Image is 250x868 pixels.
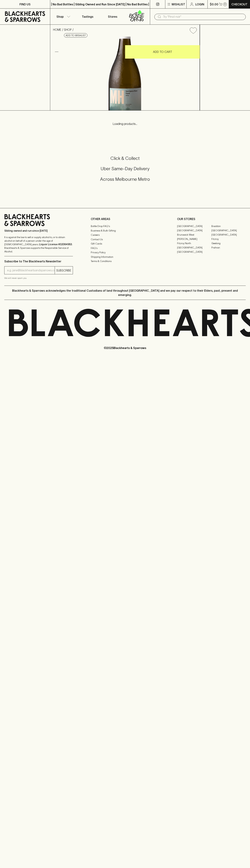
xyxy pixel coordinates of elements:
[91,224,159,228] a: Bottle Drop FAQ's
[210,2,218,6] p: $0.00
[19,2,31,6] p: FIND US
[100,9,125,24] a: Stores
[231,2,247,6] p: Checkout
[91,242,159,246] a: Gift Cards
[4,176,246,182] h5: Across Melbourne Metro
[177,217,246,221] p: OUR STORES
[53,28,61,31] a: HOME
[4,276,73,280] p: We will never spam you
[82,14,93,19] p: Tastings
[224,3,226,5] p: 0
[4,166,246,172] h5: Uber Same-Day Delivery
[91,237,159,241] a: Contact Us
[91,259,159,263] a: Terms & Conditions
[211,233,246,237] a: [GEOGRAPHIC_DATA]
[4,122,246,126] p: Loading products...
[177,237,211,241] a: [PERSON_NAME]
[211,224,246,228] a: Braddon
[177,250,211,254] a: [GEOGRAPHIC_DATA]
[211,228,246,233] a: [GEOGRAPHIC_DATA]
[91,250,159,255] a: Privacy Policy
[177,228,211,233] a: [GEOGRAPHIC_DATA]
[4,155,246,161] h5: Click & Collect
[55,266,73,274] button: SUBSCRIBE
[56,14,64,19] p: Shop
[7,268,55,273] input: e.g. jane@blackheartsandsparrows.com.au
[91,217,159,221] p: OTHER AREAS
[177,224,211,228] a: [GEOGRAPHIC_DATA]
[177,241,211,245] a: Fitzroy North
[75,9,100,24] a: Tastings
[91,246,159,250] a: FAQ's
[4,229,73,233] p: Sibling owned and run since [DATE]
[7,288,243,297] p: Blackhearts & Sparrows acknowledges the traditional Custodians of land throughout [GEOGRAPHIC_DAT...
[91,228,159,233] a: Business & Bulk Gifting
[177,233,211,237] a: Brunswick West
[64,33,87,38] button: Add to wishlist
[172,2,185,6] p: Wishlist
[163,14,243,20] input: Try "Pinot noir"
[56,268,71,273] p: SUBSCRIBE
[125,45,200,59] button: ADD TO CART
[153,50,172,54] p: ADD TO CART
[108,14,117,19] p: Stores
[188,26,198,35] button: Add to wishlist
[64,28,72,31] a: SHOP
[211,245,246,250] a: Prahran
[39,243,72,246] strong: Liquor License #32064953
[211,241,246,245] a: Geelong
[177,245,211,250] a: [GEOGRAPHIC_DATA]
[50,9,75,24] button: Shop
[4,235,73,253] p: It is against the law to sell or supply alcohol to, or to obtain alcohol on behalf of a person un...
[91,255,159,259] a: Shipping Information
[4,141,246,201] div: Call to action block
[211,237,246,241] a: Fitzroy
[91,233,159,237] a: Careers
[4,259,73,263] p: Subscribe to The Blackhearts Newsletter
[195,2,204,6] p: Login
[50,37,200,110] img: 40104.png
